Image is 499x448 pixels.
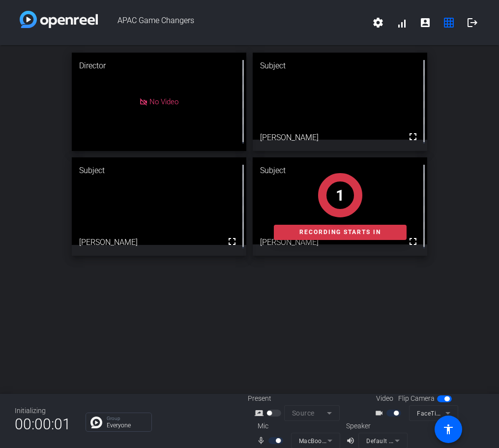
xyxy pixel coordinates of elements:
[467,17,478,29] mat-icon: logout
[98,11,366,34] span: APAC Game Changers
[107,416,147,421] p: Group
[390,11,413,34] button: signal_cellular_alt
[107,422,147,428] p: Everyone
[149,97,178,106] span: No Video
[419,17,431,29] mat-icon: account_box
[372,17,384,29] mat-icon: settings
[20,11,98,28] img: white-gradient.svg
[90,417,102,428] img: Chat Icon
[253,157,427,184] div: Subject
[226,236,238,247] mat-icon: fullscreen
[398,393,435,404] span: Flip Camera
[257,435,268,447] mat-icon: mic_none
[15,406,71,416] div: Initializing
[253,53,427,79] div: Subject
[346,421,405,431] div: Speaker
[72,53,246,79] div: Director
[346,435,358,447] mat-icon: volume_up
[248,393,346,404] div: Present
[407,131,419,143] mat-icon: fullscreen
[248,421,346,431] div: Mic
[72,157,246,184] div: Subject
[274,225,407,240] div: Recording starts in
[376,393,393,404] span: Video
[375,407,386,419] mat-icon: videocam_outline
[15,412,71,436] span: 00:00:01
[336,184,344,207] div: 1
[443,17,455,29] mat-icon: grid_on
[442,423,454,435] mat-icon: accessibility
[255,407,266,419] mat-icon: screen_share_outline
